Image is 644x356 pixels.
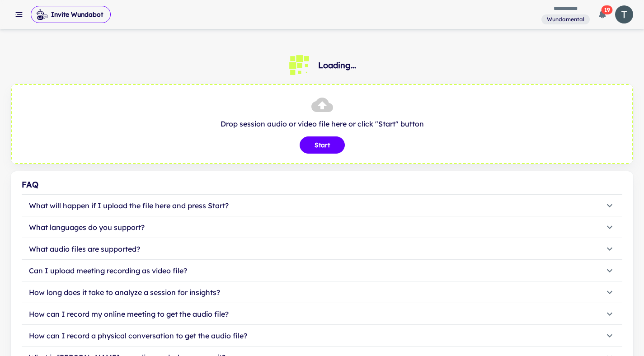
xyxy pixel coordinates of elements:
p: Can I upload meeting recording as video file? [29,265,187,276]
h6: Loading... [318,59,356,72]
button: What audio files are supported? [22,238,622,260]
button: How can I record my online meeting to get the audio file? [22,303,622,325]
p: How can I record a physical conversation to get the audio file? [29,330,247,341]
span: Invite Wundabot to record a meeting [31,5,111,23]
button: Start [300,136,345,154]
p: What audio files are supported? [29,244,140,254]
button: What will happen if I upload the file here and press Start? [22,195,622,216]
p: Drop session audio or video file here or click "Start" button [21,118,623,129]
span: 19 [602,5,613,14]
button: How long does it take to analyze a session for insights? [22,281,622,303]
div: FAQ [22,178,622,191]
button: Can I upload meeting recording as video file? [22,260,622,281]
p: What languages do you support? [29,222,145,233]
button: 19 [593,5,611,23]
p: How can I record my online meeting to get the audio file? [29,309,229,319]
button: Invite Wundabot [31,6,111,23]
span: You are a member of this workspace. Contact your workspace owner for assistance. [541,14,590,25]
button: How can I record a physical conversation to get the audio file? [22,325,622,347]
p: What will happen if I upload the file here and press Start? [29,200,229,211]
span: Wundamental [543,15,588,23]
p: How long does it take to analyze a session for insights? [29,287,220,298]
button: What languages do you support? [22,216,622,238]
img: photoURL [615,5,633,23]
